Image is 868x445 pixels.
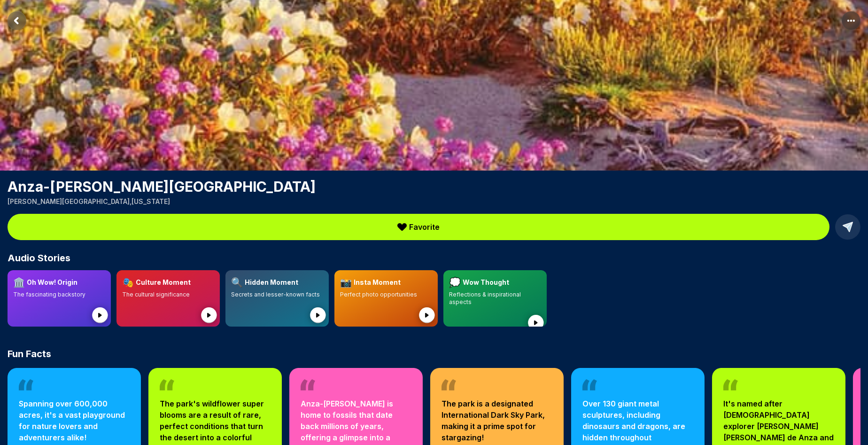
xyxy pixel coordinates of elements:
[27,278,77,287] h3: Oh Wow! Origin
[449,291,541,306] p: Reflections & inspirational aspects
[231,276,243,289] span: 🔍
[442,398,552,443] p: The park is a designated International Dark Sky Park, making it a prime spot for stargazing!
[245,278,298,287] h3: Hidden Moment
[842,11,860,30] button: More options
[122,291,214,298] p: The cultural significance
[354,278,401,287] h3: Insta Moment
[136,278,191,287] h3: Culture Moment
[8,178,860,195] h1: Anza-[PERSON_NAME][GEOGRAPHIC_DATA]
[13,276,25,289] span: 🏛️
[410,221,440,233] span: Favorite
[340,291,432,298] p: Perfect photo opportunities
[8,347,860,360] h2: Fun Facts
[13,291,105,298] p: The fascinating backstory
[122,276,134,289] span: 🎭
[449,276,461,289] span: 💭
[19,398,130,443] p: Spanning over 600,000 acres, it's a vast playground for nature lovers and adventurers alike!
[8,11,26,30] button: Return to previous page
[231,291,323,298] p: Secrets and lesser-known facts
[340,276,352,289] span: 📸
[463,278,509,287] h3: Wow Thought
[8,214,829,240] button: Favorite
[8,197,860,206] p: [PERSON_NAME][GEOGRAPHIC_DATA] , [US_STATE]
[8,251,70,265] span: Audio Stories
